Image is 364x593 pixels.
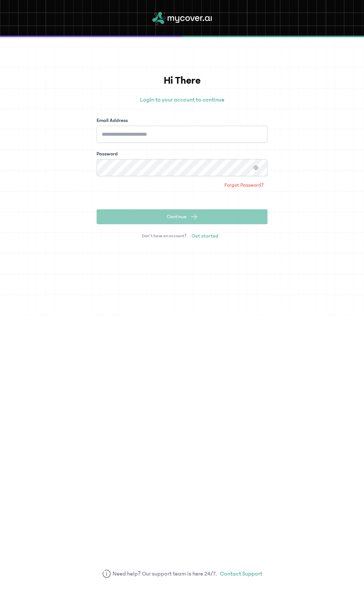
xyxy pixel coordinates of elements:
[224,181,264,189] span: Forgot Password?
[220,569,262,578] a: Contact Support
[167,213,186,220] span: Continue
[188,230,222,242] a: Get started
[97,95,267,104] p: Login to your account to continue
[97,150,118,158] label: Password
[142,233,186,239] span: Don’t have an account?
[113,569,217,578] span: Need help? Our support team is here 24/7.
[221,179,267,191] a: Forgot Password?
[192,232,218,240] span: Get started
[97,209,267,224] button: Continue
[97,117,128,124] label: Email Address
[97,73,267,88] h1: Hi There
